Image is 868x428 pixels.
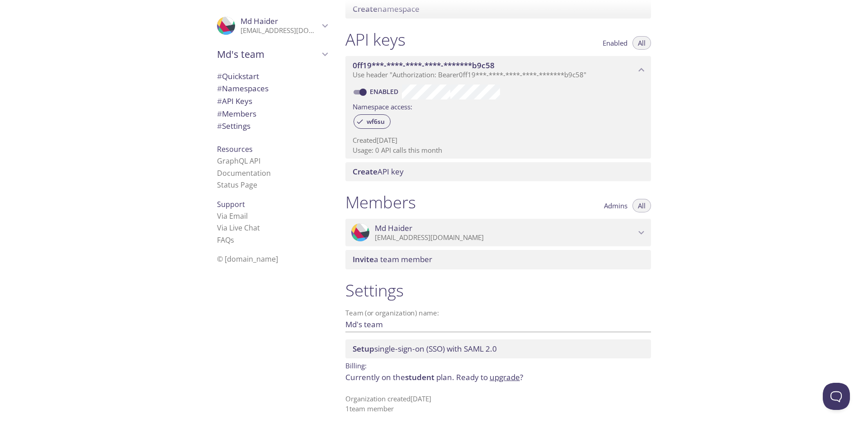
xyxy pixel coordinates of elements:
[368,87,402,96] a: Enabled
[217,121,250,131] span: Settings
[345,250,651,269] div: Invite a team member
[217,168,271,178] a: Documentation
[353,146,644,155] p: Usage: 0 API calls this month
[210,120,335,132] div: Team Settings
[210,108,335,120] div: Members
[231,235,234,245] span: s
[632,36,651,50] button: All
[345,192,416,212] h1: Members
[217,180,257,190] a: Status Page
[210,70,335,83] div: Quickstart
[217,71,222,81] span: #
[353,343,374,354] span: Setup
[345,372,651,383] p: Currently on the plan.
[241,16,278,26] span: Md Haider
[345,162,651,181] div: Create API Key
[597,36,633,50] button: Enabled
[375,223,412,233] span: Md Haider
[599,199,633,212] button: Admins
[345,29,406,50] h1: API keys
[345,339,651,358] div: Setup SSO
[210,95,335,108] div: API Keys
[210,82,335,95] div: Namespaces
[217,83,222,94] span: #
[353,254,374,264] span: Invite
[345,219,651,247] div: Md Haider
[241,26,319,35] p: [EMAIL_ADDRESS][DOMAIN_NAME]
[353,166,404,177] span: API key
[217,199,245,209] span: Support
[217,108,222,119] span: #
[353,166,377,177] span: Create
[217,48,319,61] span: Md's team
[490,372,520,382] a: upgrade
[345,358,651,372] p: Billing:
[353,136,644,145] p: Created [DATE]
[217,96,222,106] span: #
[345,310,439,316] label: Team (or organization) name:
[217,121,222,131] span: #
[405,372,434,382] span: student
[353,254,432,264] span: a team member
[375,233,636,242] p: [EMAIL_ADDRESS][DOMAIN_NAME]
[217,144,253,154] span: Resources
[632,199,651,212] button: All
[823,383,850,410] iframe: Help Scout Beacon - Open
[217,223,260,233] a: Via Live Chat
[353,99,412,113] label: Namespace access:
[217,108,256,119] span: Members
[210,11,335,41] div: Md Haider
[345,280,651,301] h1: Settings
[456,372,523,382] span: Ready to ?
[217,71,259,81] span: Quickstart
[210,42,335,66] div: Md's team
[345,394,651,414] p: Organization created [DATE] 1 team member
[217,211,248,221] a: Via Email
[217,96,252,106] span: API Keys
[361,118,390,126] span: wf6su
[217,254,278,264] span: © [DOMAIN_NAME]
[353,343,497,354] span: single-sign-on (SSO) with SAML 2.0
[354,114,391,129] div: wf6su
[217,156,260,166] a: GraphQL API
[217,235,234,245] a: FAQ
[217,83,269,94] span: Namespaces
